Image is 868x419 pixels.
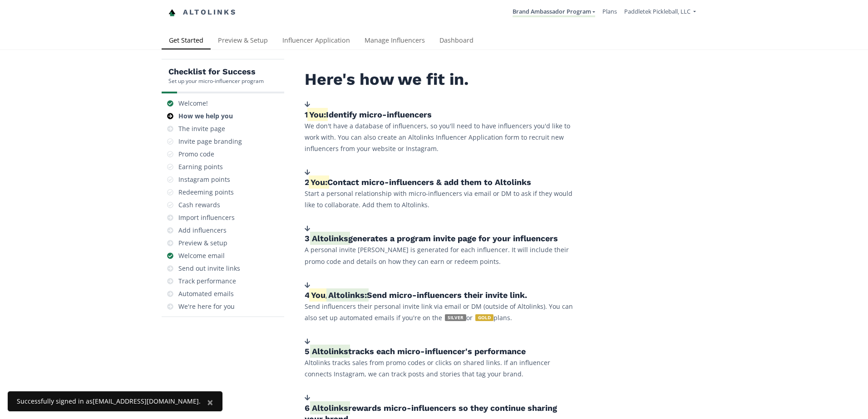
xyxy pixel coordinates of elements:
[305,109,577,120] h5: 1. Identify micro-influencers
[211,32,275,50] a: Preview & Setup
[305,301,577,323] p: Send influencers their personal invite link via email or DM (outside of Altolinks). You can also ...
[305,346,577,357] h5: 5. tracks each micro-influencer's performance
[305,120,577,155] p: We don't have a database of influencers, so you'll need to have influencers you'd like to work wi...
[17,397,201,406] div: Successfully signed in as [EMAIL_ADDRESS][DOMAIN_NAME] .
[312,346,348,356] span: Altolinks
[178,289,234,298] div: Automated emails
[178,277,236,286] div: Track performance
[312,403,348,413] span: Altolinks
[624,7,696,18] a: Paddletek Pickleball, LLC
[305,233,577,244] h5: 3. generates a program invite page for your influencers
[432,32,481,50] a: Dashboard
[178,188,234,197] div: Redeeming points
[178,137,242,146] div: Invite page branding
[475,314,493,321] span: GOLD
[178,226,227,235] div: Add influencers
[178,150,214,159] div: Promo code
[442,313,466,322] a: SILVER
[207,395,213,409] span: ×
[178,124,225,133] div: The invite page
[311,290,325,300] span: You
[162,32,211,50] a: Get Started
[178,251,225,260] div: Welcome email
[168,9,176,16] img: favicon-32x32.png
[168,5,237,20] a: Altolinks
[357,32,432,50] a: Manage Influencers
[178,213,235,222] div: Import influencers
[602,7,617,15] a: Plans
[311,177,327,187] span: You:
[305,290,577,301] h5: 4. / Send micro-influencers their invite link.
[305,244,577,267] p: A personal invite [PERSON_NAME] is generated for each influencer. It will include their promo cod...
[178,99,208,108] div: Welcome!
[198,391,222,413] button: Close
[624,7,690,15] span: Paddletek Pickleball, LLC
[305,70,577,89] h2: Here's how we fit in.
[178,162,223,171] div: Earning points
[178,200,220,209] div: Cash rewards
[305,357,577,380] p: Altolinks tracks sales from promo codes or clicks on shared links. If an influencer connects Inst...
[513,7,595,17] a: Brand Ambassador Program
[328,290,367,300] span: Altolinks:
[445,314,466,321] span: SILVER
[178,112,233,121] div: How we help you
[178,239,227,248] div: Preview & setup
[473,313,493,322] a: GOLD
[275,32,357,50] a: Influencer Application
[168,66,264,77] h5: Checklist for Success
[309,110,326,119] span: You:
[312,234,348,243] span: Altolinks
[178,264,240,273] div: Send out invite links
[168,77,264,85] div: Set up your micro-influencer program
[178,302,235,311] div: We're here for you
[178,175,230,184] div: Instagram points
[305,177,577,188] h5: 2. Contact micro-influencers & add them to Altolinks
[305,188,577,210] p: Start a personal relationship with micro-influencers via email or DM to ask if they would like to...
